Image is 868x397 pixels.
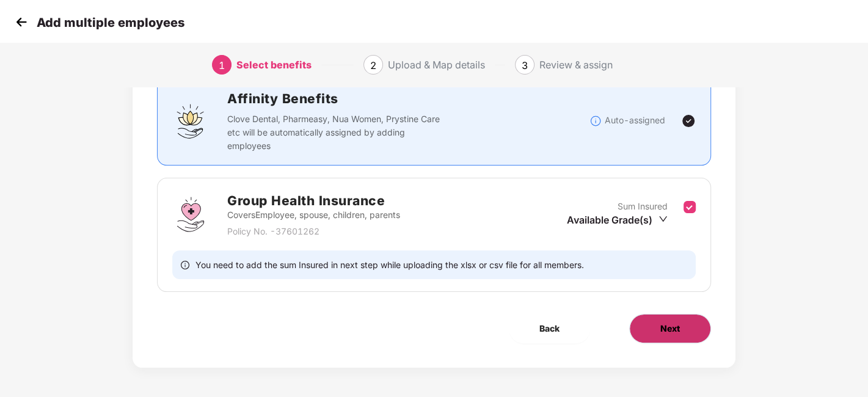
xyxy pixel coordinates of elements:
span: 2 [370,59,376,71]
p: Clove Dental, Pharmeasy, Nua Women, Prystine Care etc will be automatically assigned by adding em... [227,112,445,153]
span: info-circle [181,259,189,271]
div: Upload & Map details [388,55,485,75]
span: down [658,214,668,224]
img: svg+xml;base64,PHN2ZyB4bWxucz0iaHR0cDovL3d3dy53My5vcmcvMjAwMC9zdmciIHdpZHRoPSIzMCIgaGVpZ2h0PSIzMC... [12,13,31,31]
div: Select benefits [236,55,312,75]
button: Back [509,314,590,343]
h2: Group Health Insurance [227,191,400,211]
button: Next [629,314,711,343]
span: 1 [219,59,225,71]
img: svg+xml;base64,PHN2ZyBpZD0iVGljay0yNHgyNCIgeG1sbnM9Imh0dHA6Ly93d3cudzMub3JnLzIwMDAvc3ZnIiB3aWR0aD... [681,114,696,128]
p: Auto-assigned [605,114,665,127]
div: Available Grade(s) [567,213,668,227]
p: Covers Employee, spouse, children, parents [227,208,400,222]
h2: Affinity Benefits [227,89,589,109]
span: You need to add the sum Insured in next step while uploading the xlsx or csv file for all members. [195,259,584,271]
span: Next [660,322,680,335]
img: svg+xml;base64,PHN2ZyBpZD0iR3JvdXBfSGVhbHRoX0luc3VyYW5jZSIgZGF0YS1uYW1lPSJHcm91cCBIZWFsdGggSW5zdX... [172,196,209,233]
img: svg+xml;base64,PHN2ZyBpZD0iQWZmaW5pdHlfQmVuZWZpdHMiIGRhdGEtbmFtZT0iQWZmaW5pdHkgQmVuZWZpdHMiIHhtbG... [172,103,209,139]
p: Add multiple employees [37,15,184,30]
p: Sum Insured [618,200,668,213]
p: Policy No. - 37601262 [227,225,400,238]
div: Review & assign [539,55,613,75]
span: 3 [522,59,528,71]
span: Back [539,322,560,335]
img: svg+xml;base64,PHN2ZyBpZD0iSW5mb18tXzMyeDMyIiBkYXRhLW5hbWU9IkluZm8gLSAzMngzMiIgeG1sbnM9Imh0dHA6Ly... [589,115,602,127]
